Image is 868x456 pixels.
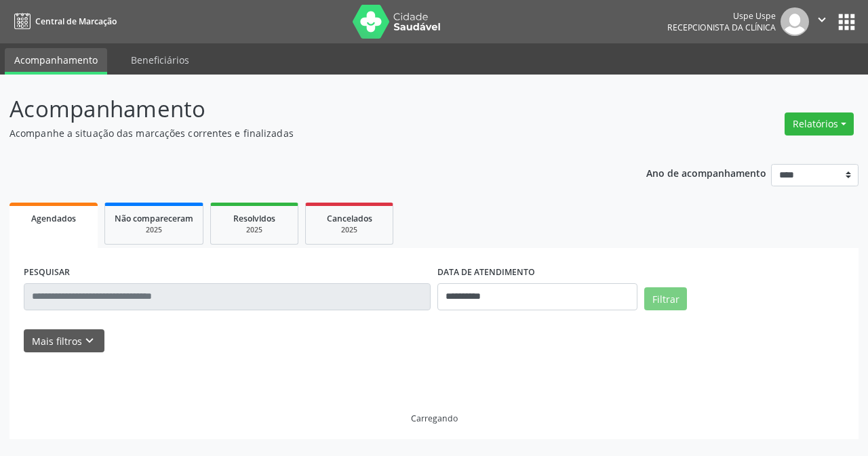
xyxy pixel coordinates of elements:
[667,22,776,33] span: Recepcionista da clínica
[9,126,604,140] p: Acompanhe a situação das marcações correntes e finalizadas
[115,225,193,235] div: 2025
[9,92,604,126] p: Acompanhamento
[644,287,687,310] button: Filtrar
[115,213,193,224] span: Não compareceram
[781,7,809,36] img: img
[24,329,104,353] button: Mais filtroskeyboard_arrow_down
[327,213,372,224] span: Cancelados
[814,12,829,27] i: 
[646,164,766,181] p: Ano de acompanhamento
[24,262,70,283] label: PESQUISAR
[35,16,117,27] span: Central de Marcação
[220,225,288,235] div: 2025
[667,10,776,22] div: Uspe Uspe
[31,213,76,224] span: Agendados
[437,262,535,283] label: DATA DE ATENDIMENTO
[9,10,117,33] a: Central de Marcação
[121,48,199,72] a: Beneficiários
[785,112,854,136] button: Relatórios
[809,7,835,36] button: 
[315,225,383,235] div: 2025
[411,413,458,424] div: Carregando
[82,333,97,348] i: keyboard_arrow_down
[5,48,107,75] a: Acompanhamento
[835,10,859,34] button: apps
[233,213,275,224] span: Resolvidos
